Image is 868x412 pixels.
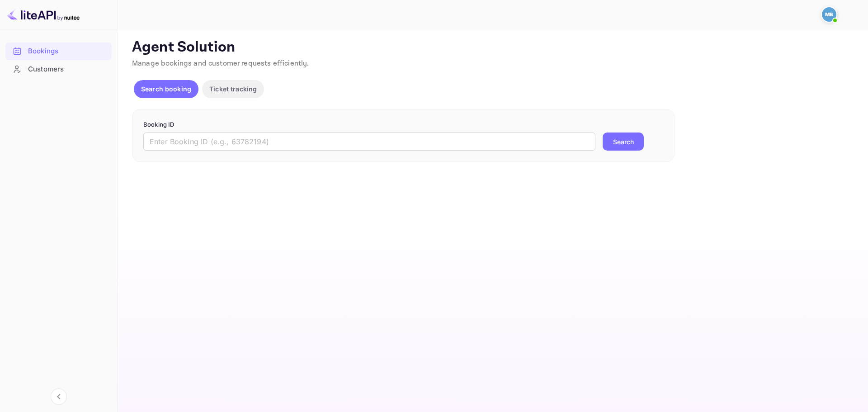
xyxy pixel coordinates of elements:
button: Search [603,133,644,151]
div: Bookings [5,43,112,60]
img: Mohcine Belkhir [822,7,836,22]
p: Agent Solution [132,38,852,57]
div: Customers [28,64,107,75]
a: Bookings [5,43,112,59]
p: Ticket tracking [209,84,257,94]
button: Collapse navigation [51,388,67,405]
input: Enter Booking ID (e.g., 63782194) [143,133,595,151]
div: Customers [5,61,112,78]
p: Search booking [141,84,191,94]
span: Manage bookings and customer requests efficiently. [132,59,309,68]
p: Booking ID [143,120,663,129]
img: LiteAPI logo [7,7,80,22]
a: Customers [5,61,112,77]
div: Bookings [28,46,107,57]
